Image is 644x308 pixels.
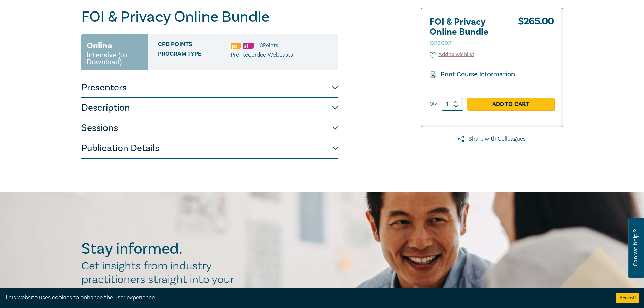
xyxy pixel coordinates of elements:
[430,17,504,47] h2: FOI & Privacy Online Bundle
[430,51,475,58] button: Add to wishlist
[430,100,437,108] label: Qty
[81,8,338,26] h1: FOI & Privacy Online Bundle
[87,52,143,65] small: Intensive (to Download)
[81,98,338,118] button: Description
[158,51,231,60] span: Program type
[467,98,554,111] a: Add to Cart
[81,118,338,138] button: Sessions
[442,98,463,111] input: 1
[81,240,241,258] h2: Stay informed.
[243,43,254,49] img: Substantive Law
[430,70,515,79] a: Print Course Information
[87,40,112,52] h3: Online
[231,51,293,60] p: Pre-Recorded Webcasts
[5,293,606,302] div: This website uses cookies to enhance the user experience.
[518,17,554,51] div: $ 265.00
[260,41,278,50] li: 3 Point s
[158,41,231,50] span: CPD Points
[231,43,241,49] img: Professional Skills
[430,39,451,47] small: O23092
[632,222,639,274] span: Can we help ?
[421,135,563,143] a: Share with Colleagues
[616,293,639,303] button: Accept cookies
[81,77,338,98] button: Presenters
[81,138,338,159] button: Publication Details
[81,259,241,300] h2: Get insights from industry practitioners straight into your inbox.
